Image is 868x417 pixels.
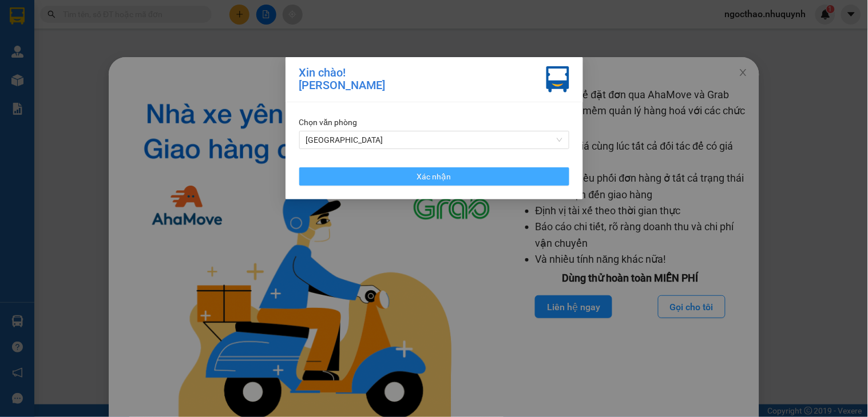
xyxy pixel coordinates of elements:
img: vxr-icon [546,66,569,93]
span: Sài Gòn [306,131,562,149]
span: Xác nhận [417,170,451,183]
div: Chọn văn phòng [299,116,569,129]
button: Xác nhận [299,167,569,186]
div: Xin chào! [PERSON_NAME] [299,66,386,93]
